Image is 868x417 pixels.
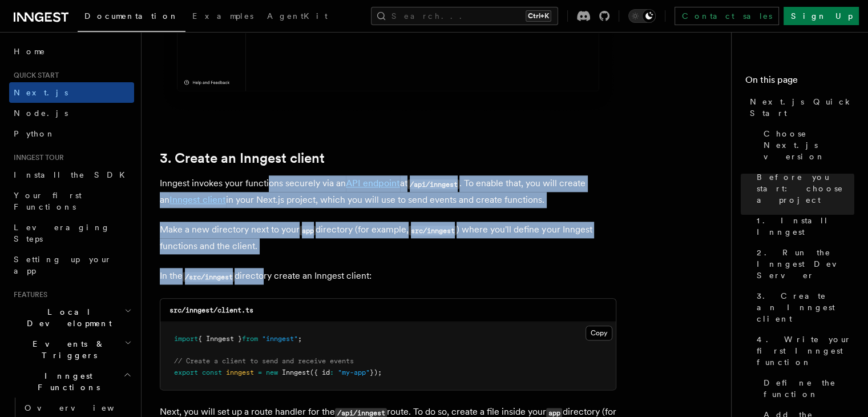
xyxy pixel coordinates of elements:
span: // Create a client to send and receive events [174,357,354,365]
h4: On this page [745,73,854,91]
a: API endpoint [346,178,400,189]
code: /src/inngest [183,272,235,282]
button: Copy [586,326,612,340]
a: 3. Create an Inngest client [160,150,325,166]
span: "my-app" [338,368,370,376]
span: "inngest" [262,335,298,343]
span: Events & Triggers [9,338,124,361]
a: 2. Run the Inngest Dev Server [752,242,854,286]
a: Home [9,41,134,62]
span: Local Development [9,306,124,329]
span: ({ id [310,368,330,376]
a: Python [9,123,134,144]
a: 1. Install Inngest [752,210,854,242]
span: Install the SDK [14,170,132,179]
a: Install the SDK [9,165,134,185]
span: Setting up your app [14,255,112,275]
a: Before you start: choose a project [752,167,854,210]
a: Define the function [759,372,854,404]
span: }); [370,368,382,376]
a: 3. Create an Inngest client [752,286,854,329]
span: Node.js [14,109,68,118]
span: const [202,368,222,376]
span: Inngest tour [9,153,64,162]
button: Search...Ctrl+K [371,7,558,25]
span: new [266,368,278,376]
span: ; [298,335,302,343]
span: = [258,368,262,376]
span: 2. Run the Inngest Dev Server [757,247,854,281]
span: Inngest [282,368,310,376]
span: from [242,335,258,343]
a: Choose Next.js version [759,123,854,167]
span: export [174,368,198,376]
a: Your first Functions [9,185,134,217]
span: Documentation [84,11,179,21]
span: Examples [192,11,253,21]
p: In the directory create an Inngest client: [160,268,616,284]
span: AgentKit [267,11,328,21]
a: Next.js Quick Start [745,91,854,123]
span: 3. Create an Inngest client [757,290,854,324]
button: Toggle dark mode [628,9,656,23]
span: Choose Next.js version [764,128,854,162]
span: 4. Write your first Inngest function [757,334,854,368]
span: Next.js Quick Start [750,96,854,119]
span: Python [14,129,55,138]
span: Before you start: choose a project [757,171,854,206]
a: Next.js [9,82,134,103]
span: { Inngest } [198,335,242,343]
kbd: Ctrl+K [526,10,551,22]
a: Setting up your app [9,249,134,281]
span: Inngest Functions [9,370,123,393]
a: Sign Up [784,7,859,25]
span: import [174,335,198,343]
span: Next.js [14,88,68,97]
span: Overview [25,403,142,412]
a: Leveraging Steps [9,217,134,249]
span: Leveraging Steps [14,223,110,243]
a: Examples [185,3,260,31]
button: Local Development [9,302,134,334]
span: Features [9,290,47,299]
a: AgentKit [260,3,334,31]
a: 4. Write your first Inngest function [752,329,854,372]
p: Make a new directory next to your directory (for example, ) where you'll define your Inngest func... [160,222,616,254]
button: Events & Triggers [9,334,134,366]
p: Inngest invokes your functions securely via an at . To enable that, you will create an in your Ne... [160,175,616,208]
span: Your first Functions [14,191,82,211]
span: Home [14,46,46,57]
code: src/inngest [409,226,457,235]
span: 1. Install Inngest [757,215,854,238]
button: Inngest Functions [9,366,134,398]
a: Contact sales [675,7,779,25]
span: Define the function [764,377,854,400]
code: src/inngest/client.ts [169,306,253,314]
span: : [330,368,334,376]
code: /api/inngest [407,179,459,189]
a: Documentation [78,3,185,32]
span: inngest [226,368,254,376]
a: Inngest client [169,194,226,205]
code: app [300,226,316,235]
span: Quick start [9,71,59,80]
a: Node.js [9,103,134,123]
